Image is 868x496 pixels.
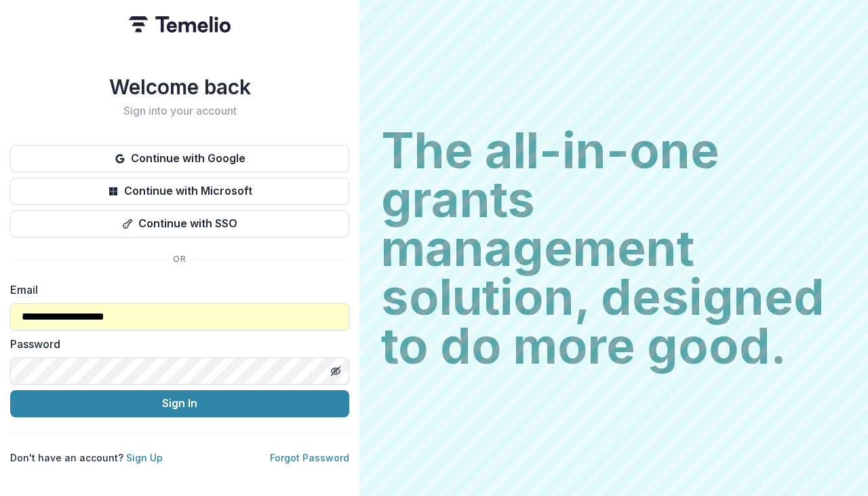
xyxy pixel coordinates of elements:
button: Continue with SSO [10,210,349,237]
button: Continue with Google [10,145,349,172]
a: Forgot Password [270,452,349,463]
h2: Sign into your account [10,104,349,117]
img: Temelio [129,16,231,33]
button: Continue with Microsoft [10,178,349,205]
button: Sign In [10,390,349,417]
p: Don't have an account? [10,451,163,465]
label: Password [10,336,341,352]
a: Sign Up [126,452,163,463]
label: Email [10,282,341,298]
h1: Welcome back [10,75,349,99]
button: Toggle password visibility [325,360,347,382]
